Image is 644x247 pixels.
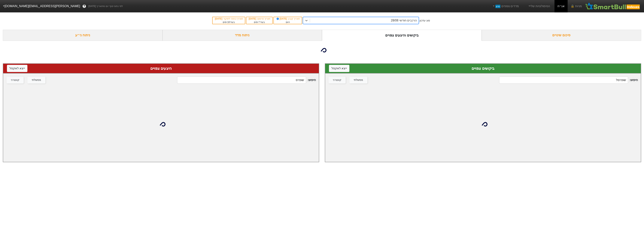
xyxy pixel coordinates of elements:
div: תאריך קובע : [276,17,300,20]
button: קונצרני [329,77,346,83]
div: ביקושים והיצעים צפויים [322,30,482,41]
span: [DATE] [249,17,257,20]
span: היום [286,21,290,23]
div: בעוד ימים [248,20,270,24]
div: ממשלתי [354,78,363,82]
span: חיפוש : [177,77,316,84]
img: loading... [478,120,488,129]
div: בעוד ימים [214,20,243,24]
span: לפי נתוני סוף יום מתאריך [DATE] [88,4,123,8]
div: קונצרני [11,78,19,82]
span: חדש [495,5,500,8]
img: SmartBull [585,2,641,10]
div: סיכום שינויים [482,30,641,41]
div: ממשלתי [32,78,41,82]
div: קונצרני [333,78,341,82]
button: ייצא לאקסל [329,65,349,72]
span: [DATE] [276,17,288,20]
input: 361 רשומות... [177,77,306,84]
img: loading... [156,120,166,129]
div: ביקושים צפויים [329,66,637,71]
span: חיפוש : [499,77,638,84]
div: ניתוח ני״ע [3,30,163,41]
div: תאריך פרסום : [248,17,270,20]
img: loading... [317,46,327,55]
div: הרכבים חודשי 28/08 [391,18,417,23]
span: 18 [227,21,230,23]
div: ניתוח מדד [163,30,322,41]
div: סוג עדכון [420,19,430,23]
a: מדדים נוספיםחדש [491,2,520,10]
span: 7 [258,21,260,23]
a: הסימולציות שלי [526,2,551,10]
button: ייצא לאקסל [7,65,27,72]
button: קונצרני [7,77,24,83]
div: היצעים צפויים [7,66,315,71]
button: ממשלתי [349,77,367,83]
button: ממשלתי [27,77,45,83]
span: ? [83,4,85,9]
input: 218 רשומות... [499,77,628,84]
div: תאריך כניסה לתוקף : [214,17,243,20]
span: [DATE] [215,17,223,20]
